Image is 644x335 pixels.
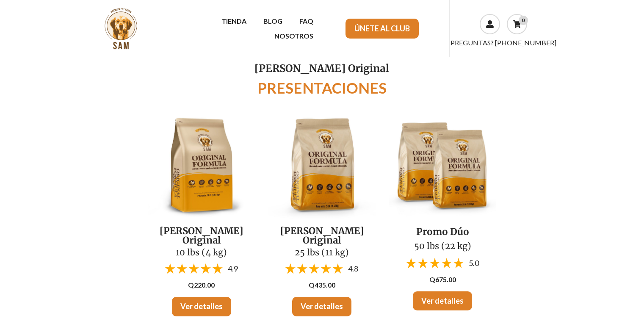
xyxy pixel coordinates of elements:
[268,280,376,290] p: Q435.00
[291,14,322,28] a: FAQ
[148,280,255,290] p: Q220.00
[389,241,496,251] h2: 50 lbs (22 kg)
[389,226,496,237] h2: Promo Dúo
[389,112,496,219] img: mockupfinalss.jpeg
[285,263,358,274] a: 4.8
[519,16,528,25] div: 0
[172,297,231,316] a: Ver detalles
[413,291,472,311] a: Ver detalles
[348,264,358,273] span: 4.8
[148,226,255,245] h2: [PERSON_NAME] Original
[255,14,291,28] a: BLOG
[268,226,376,245] h2: [PERSON_NAME] Original
[268,112,376,219] img: mockupfinales-01.jpeg
[148,112,255,219] img: mockupfinales-02.jpeg
[345,19,419,39] a: ÚNETE AL CLUB
[268,248,376,257] h2: 25 lbs (11 kg)
[389,275,496,285] p: Q675.00
[266,28,322,43] a: NOSOTROS
[165,263,238,274] a: 4.9
[292,297,351,316] a: Ver detalles
[88,79,557,96] h1: PRESENTACIONES
[99,7,143,50] img: sam.png
[469,258,479,268] span: 5.0
[148,248,255,257] h2: 10 lbs (4 kg)
[88,61,557,76] p: [PERSON_NAME] Original
[213,14,255,28] a: TIENDA
[507,14,527,34] a: 0
[228,264,238,273] span: 4.9
[451,39,556,47] a: PREGUNTAS? [PHONE_NUMBER]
